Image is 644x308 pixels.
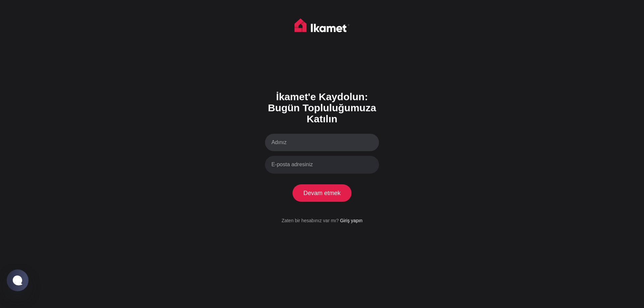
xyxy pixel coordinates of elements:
a: Giriş yapın [340,218,363,223]
font: Devam etmek [303,190,340,196]
button: Devam etmek [292,184,352,202]
font: İkamet'e Kaydolun: Bugün Topluluğumuza Katılın [268,91,376,124]
input: Adınız [265,134,379,151]
font: Zaten bir hesabınız var mı? [281,218,338,223]
img: İkamet evi [294,18,350,35]
input: E-posta adresiniz [265,156,379,174]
